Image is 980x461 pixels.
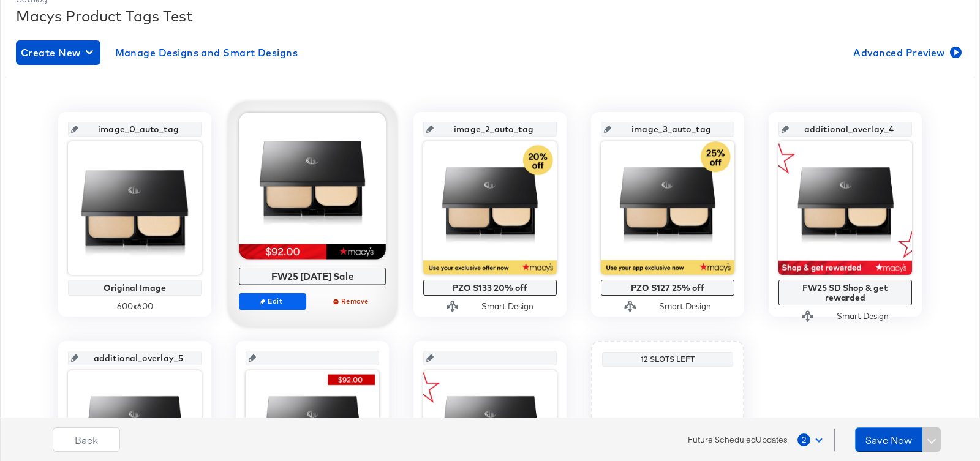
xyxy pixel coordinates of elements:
button: Manage Designs and Smart Designs [110,40,303,65]
div: 600 x 600 [68,301,202,312]
button: Create New [16,40,100,65]
div: Smart Design [481,301,533,312]
span: Advanced Preview [853,44,959,61]
button: Save Now [855,427,922,452]
div: Smart Design [837,310,889,322]
div: PZO S127 25% off [604,283,731,293]
div: FW25 SD Shop & get rewarded [782,283,909,302]
span: Future Scheduled Updates [688,434,788,446]
div: 12 Slots Left [605,354,730,364]
span: 2 [797,433,810,446]
div: PZO S133 20% off [426,283,554,293]
span: Edit [244,296,301,305]
div: Original Image [71,283,198,293]
div: FW25 [DATE] Sale [243,271,383,282]
button: Remove [318,293,386,310]
span: Remove [324,296,380,305]
button: Advanced Preview [848,40,964,65]
div: Macys Product Tags Test [16,6,964,26]
button: Back [53,427,120,452]
span: Create New [21,44,96,61]
button: 2 [797,429,828,451]
div: Smart Design [659,301,711,312]
button: Edit [239,293,306,310]
span: Manage Designs and Smart Designs [115,44,298,61]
